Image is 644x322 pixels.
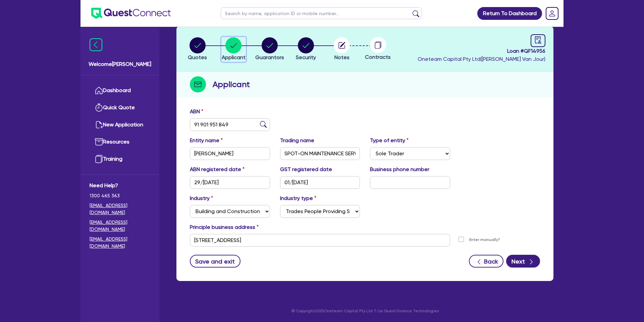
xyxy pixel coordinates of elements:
label: Trading name [280,136,314,145]
img: step-icon [190,76,206,92]
img: new-application [95,121,103,129]
img: training [95,155,103,163]
span: Quotes [188,54,207,61]
button: Save and exit [190,255,240,268]
span: audit [534,36,542,44]
a: audit [531,34,545,47]
span: Loan # QF14956 [418,47,545,55]
button: Notes [333,37,350,62]
label: Business phone number [370,165,429,173]
a: [EMAIL_ADDRESS][DOMAIN_NAME] [90,219,150,233]
label: Industry [190,194,213,202]
span: Contracts [365,54,391,60]
a: Training [90,151,150,168]
img: resources [95,138,103,146]
button: Quotes [187,37,207,62]
img: quest-connect-logo-blue [91,8,171,19]
p: © Copyright 2025 Oneteam Capital Pty Ltd T/as Quest Finance Technologies [172,308,558,314]
a: Resources [90,133,150,151]
img: icon-menu-close [90,38,102,51]
span: Guarantors [255,54,284,61]
label: Principle business address [190,223,259,231]
label: Industry type [280,194,316,202]
button: Next [506,255,540,268]
span: Applicant [222,54,246,61]
button: Applicant [221,37,246,62]
span: Oneteam Capital Pty Ltd ( [PERSON_NAME] Van Jour ) [418,56,545,62]
button: Guarantors [255,37,284,62]
span: Notes [334,54,350,61]
span: Security [296,54,316,61]
input: Search by name, application ID or mobile number... [221,7,422,19]
img: abn-lookup icon [260,121,267,128]
button: Security [296,37,316,62]
span: 1300 465 363 [90,192,150,199]
a: Dropdown toggle [543,5,561,22]
span: Welcome [PERSON_NAME] [89,60,151,68]
a: [EMAIL_ADDRESS][DOMAIN_NAME] [90,202,150,216]
a: [EMAIL_ADDRESS][DOMAIN_NAME] [90,236,150,250]
a: Quick Quote [90,99,150,116]
a: Return To Dashboard [477,7,542,20]
a: Dashboard [90,82,150,99]
label: ABN registered date [190,165,245,173]
label: Entity name [190,136,223,145]
label: ABN [190,108,203,116]
input: DD / MM / YYYY [280,176,360,189]
img: quick-quote [95,104,103,112]
h2: Applicant [213,78,250,90]
label: Enter manually? [469,237,500,243]
input: DD / MM / YYYY [190,176,270,189]
label: Type of entity [370,136,409,145]
label: GST registered date [280,165,332,173]
span: Need Help? [90,182,150,190]
button: Back [469,255,503,268]
a: New Application [90,116,150,133]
